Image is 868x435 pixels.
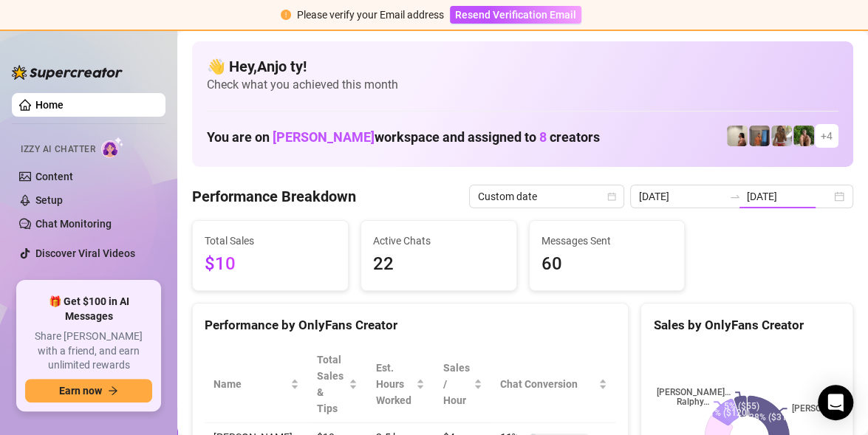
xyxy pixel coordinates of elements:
a: Setup [35,194,63,206]
span: arrow-right [108,386,118,396]
span: Check what you achieved this month [207,77,838,93]
span: 22 [373,250,505,278]
img: Wayne [749,126,770,146]
text: Ralphy… [677,397,709,407]
a: Home [35,99,64,111]
h1: You are on workspace and assigned to creators [207,129,600,145]
input: End date [747,188,831,205]
th: Name [205,346,308,423]
button: Resend Verification Email [450,6,581,24]
span: Messages Sent [541,233,673,249]
th: Sales / Hour [434,346,491,423]
img: logo-BBDzfeDw.svg [12,65,123,80]
th: Chat Conversion [491,346,616,423]
span: Sales / Hour [442,360,471,408]
a: Discover Viral Videos [35,247,135,259]
button: Earn nowarrow-right [25,379,152,403]
span: to [729,191,741,202]
span: Total Sales & Tips [317,352,346,417]
span: swap-right [729,191,741,202]
span: Earn now [59,385,102,397]
h4: 👋 Hey, Anjo ty ! [207,56,838,77]
span: Izzy AI Chatter [21,143,95,157]
input: Start date [639,188,723,205]
div: Performance by OnlyFans Creator [205,315,616,335]
span: 8 [539,129,547,145]
div: Sales by OnlyFans Creator [653,315,841,335]
span: 🎁 Get $100 in AI Messages [25,295,152,323]
span: Resend Verification Email [455,9,576,21]
img: AI Chatter [101,137,124,158]
a: Chat Monitoring [35,218,112,230]
th: Total Sales & Tips [308,346,366,423]
text: [PERSON_NAME]… [657,387,731,397]
img: Nathaniel [793,126,814,146]
span: Active Chats [373,233,505,249]
span: Share [PERSON_NAME] with a friend, and earn unlimited rewards [25,329,152,373]
span: $10 [205,250,336,278]
span: [PERSON_NAME] [273,129,375,145]
a: Content [35,171,73,182]
h4: Performance Breakdown [192,186,356,207]
span: exclamation-circle [281,10,291,20]
span: calendar [607,192,616,201]
span: Chat Conversion [500,376,595,392]
div: Est. Hours Worked [375,360,413,408]
div: Please verify your Email address [297,7,444,23]
div: Open Intercom Messenger [818,385,853,420]
span: Name [213,376,287,392]
span: + 4 [821,128,833,144]
span: Total Sales [205,233,336,249]
img: Ralphy [727,126,748,146]
img: Nathaniel [771,126,792,146]
span: Custom date [478,185,615,208]
text: [PERSON_NAME]… [792,403,866,414]
span: 60 [541,250,673,278]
